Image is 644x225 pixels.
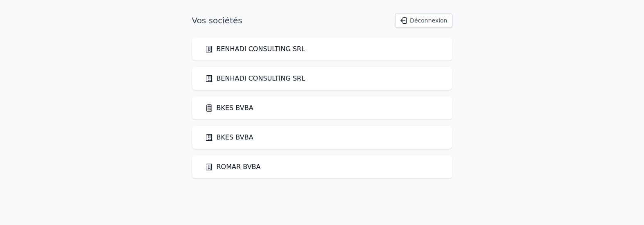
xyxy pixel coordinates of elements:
[205,133,253,142] a: BKES BVBA
[192,15,242,26] h1: Vos sociétés
[205,74,305,83] a: BENHADI CONSULTING SRL
[205,103,253,113] a: BKES BVBA
[205,44,305,54] a: BENHADI CONSULTING SRL
[395,13,452,28] button: Déconnexion
[205,162,261,172] a: ROMAR BVBA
